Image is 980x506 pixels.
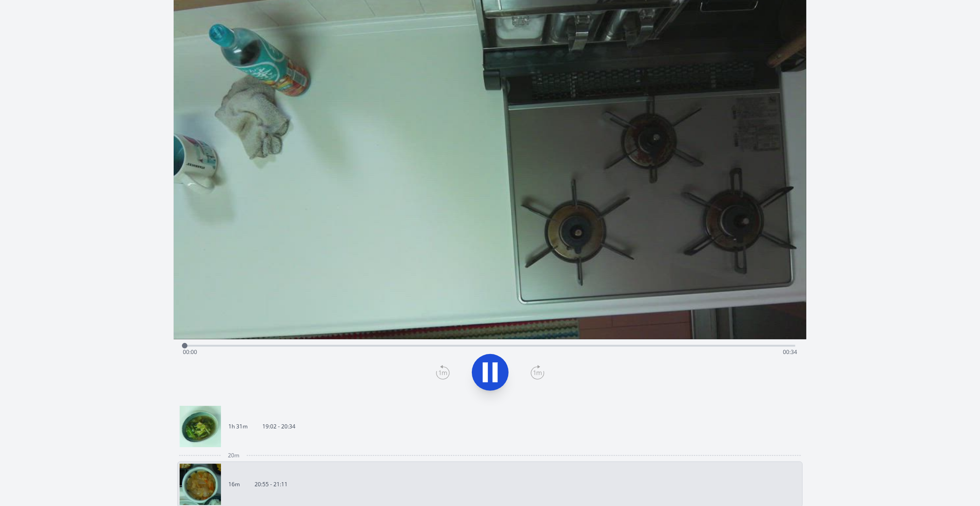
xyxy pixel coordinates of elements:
p: 16m [228,481,240,488]
img: 250615115552_thumb.jpeg [180,464,221,505]
span: 20m [228,452,239,459]
p: 1h 31m [228,423,248,430]
img: 250615100341_thumb.jpeg [180,406,221,447]
p: 20:55 - 21:11 [255,481,288,488]
span: 00:34 [783,348,797,356]
p: 19:02 - 20:34 [262,423,295,430]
